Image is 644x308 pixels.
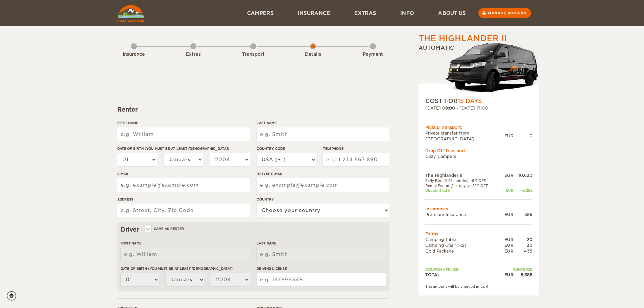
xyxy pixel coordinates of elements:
label: Retype E-mail [257,171,389,176]
input: e.g. 1 234 567 890 [323,153,389,166]
div: The Highlander II [419,33,507,44]
div: 585 [514,212,532,217]
div: EUR [499,237,514,242]
div: EUR [499,242,514,248]
a: Cookie settings [7,291,21,301]
td: Cozy Campers [425,153,532,159]
input: e.g. example@example.com [257,178,389,192]
input: e.g. example@example.com [117,178,250,192]
div: EUR [499,248,514,254]
div: Transport [235,51,272,58]
label: Telephone [323,146,389,151]
td: Rental Period (14+ days): -22% OFF [425,183,499,188]
div: 20 [514,237,532,242]
div: Payment [354,51,391,58]
label: Last Name [257,241,386,246]
input: e.g. Smith [257,127,389,141]
label: First Name [121,241,250,246]
label: Driving License [257,266,386,271]
div: 0 [514,133,532,139]
td: Insurances [425,206,532,212]
td: Early Bird (9-12 months): -9% OFF [425,178,499,183]
td: TOTAL [425,272,499,278]
input: e.g. 14789654B [257,273,386,286]
div: EUR [499,188,514,193]
td: Coupon applied [425,267,499,272]
label: Date of birth (You must be at least [DEMOGRAPHIC_DATA]) [121,266,250,271]
label: Same as renter [146,226,184,232]
div: 435 [514,248,532,254]
td: The Highlander II [425,172,499,178]
div: -3,292 [514,188,532,193]
div: 8,388 [514,272,532,278]
label: Country Code [257,146,316,151]
input: Same as renter [146,228,150,232]
label: First Name [117,120,250,125]
td: Premium Insurance [425,212,499,217]
input: e.g. William [117,127,250,141]
input: e.g. Street, City, Zip Code [117,204,250,217]
input: e.g. William [121,247,250,261]
div: Insurance [115,51,152,58]
label: Address [117,197,250,202]
div: EUR [504,133,514,139]
label: Country [257,197,389,202]
input: e.g. Smith [257,247,386,261]
div: Extras [175,51,212,58]
div: Pickup Transport: [425,124,532,130]
td: Camping Table [425,237,499,242]
div: Drop Off Transport: [425,148,532,153]
div: EUR [499,272,514,278]
div: Automatic [419,44,539,97]
div: Driver [121,226,386,234]
label: Last Name [257,120,389,125]
td: Extras [425,231,532,237]
div: EUR [499,212,514,217]
div: EUR [499,172,514,178]
td: Gold Package [425,248,499,254]
label: Date of birth (You must be at least [DEMOGRAPHIC_DATA]) [117,146,250,151]
td: Private transfer from [GEOGRAPHIC_DATA] [425,130,504,142]
td: Discount total [425,188,499,193]
td: WINTER25 [499,267,532,272]
label: E-mail [117,171,250,176]
div: Renter [117,105,389,114]
span: 15 Days [458,98,482,104]
img: Cozy Campers [117,5,144,22]
div: 10,620 [514,172,532,178]
img: stor-langur-223.png [446,39,539,97]
div: COST FOR [425,97,532,105]
div: [DATE] 09:00 - [DATE] 17:00 [425,105,532,111]
div: 20 [514,242,532,248]
div: The amount will be charged in EUR [425,284,532,289]
a: Manage booking [478,8,531,18]
div: Details [294,51,332,58]
td: Camping Chair (x2) [425,242,499,248]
